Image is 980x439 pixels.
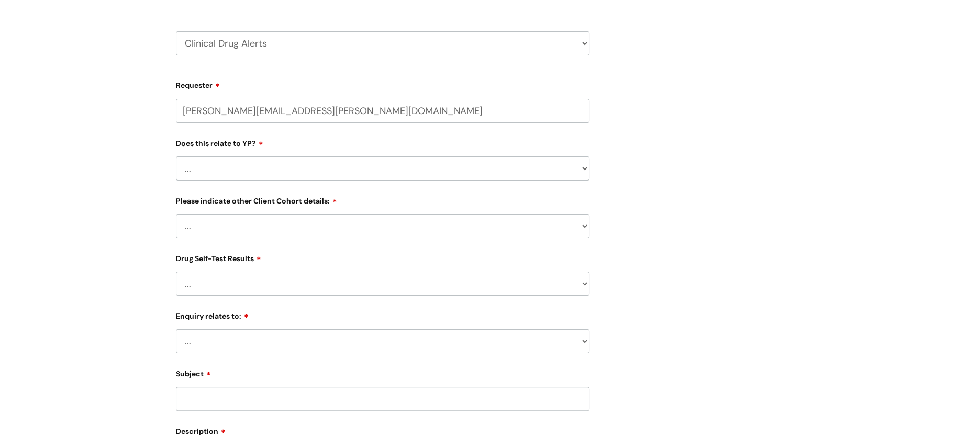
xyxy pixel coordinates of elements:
input: Email [176,99,589,123]
label: Does this relate to YP? [176,136,589,148]
label: Please indicate other Client Cohort details: [176,193,589,206]
label: Description [176,423,589,436]
label: Requester [176,77,589,90]
label: Subject [176,366,589,378]
label: Enquiry relates to: [176,308,589,321]
label: Drug Self-Test Results [176,251,589,263]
